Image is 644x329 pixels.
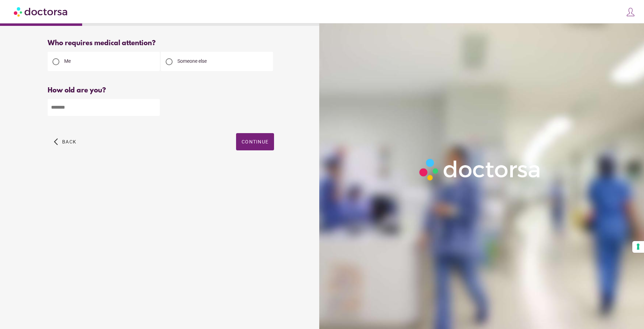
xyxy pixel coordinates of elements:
[632,241,644,253] button: Your consent preferences for tracking technologies
[48,39,274,47] div: Who requires medical attention?
[14,4,68,19] img: Doctorsa.com
[177,58,207,64] span: Someone else
[236,133,274,150] button: Continue
[242,139,269,144] span: Continue
[416,155,545,184] img: Logo-Doctorsa-trans-White-partial-flat.png
[62,139,76,144] span: Back
[626,7,635,17] img: icons8-customer-100.png
[48,87,274,94] div: How old are you?
[64,58,71,64] span: Me
[51,133,79,150] button: arrow_back_ios Back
